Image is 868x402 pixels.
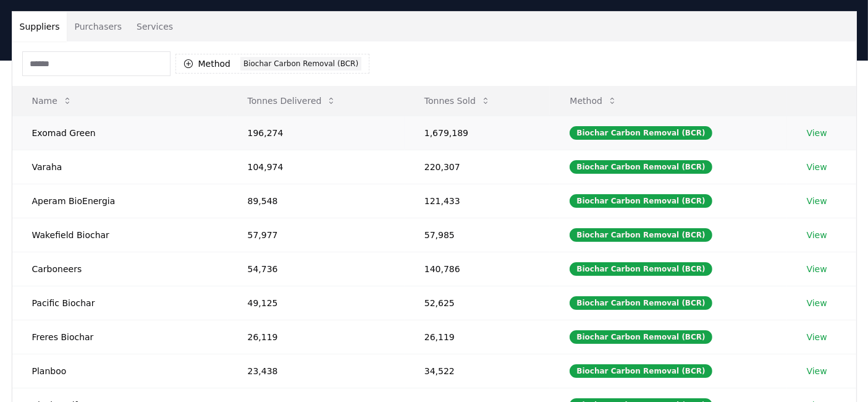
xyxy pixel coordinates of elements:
[12,12,67,41] button: Suppliers
[807,195,827,207] a: View
[228,320,405,354] td: 26,119
[570,296,712,310] div: Biochar Carbon Removal (BCR)
[228,184,405,218] td: 89,548
[405,354,550,388] td: 34,522
[570,262,712,276] div: Biochar Carbon Removal (BCR)
[175,54,370,74] button: MethodBiochar Carbon Removal (BCR)
[12,218,228,252] td: Wakefield Biochar
[67,12,129,41] button: Purchasers
[240,57,361,71] div: Biochar Carbon Removal (BCR)
[228,286,405,320] td: 49,125
[405,184,550,218] td: 121,433
[405,286,550,320] td: 52,625
[405,320,550,354] td: 26,119
[12,354,228,388] td: Planboo
[12,252,228,286] td: Carboneers
[228,150,405,184] td: 104,974
[807,229,827,241] a: View
[807,161,827,173] a: View
[570,126,712,140] div: Biochar Carbon Removal (BCR)
[12,184,228,218] td: Aperam BioEnergia
[570,194,712,208] div: Biochar Carbon Removal (BCR)
[22,88,82,113] button: Name
[405,218,550,252] td: 57,985
[560,88,627,113] button: Method
[228,354,405,388] td: 23,438
[570,330,712,344] div: Biochar Carbon Removal (BCR)
[807,331,827,343] a: View
[12,286,228,320] td: Pacific Biochar
[807,297,827,309] a: View
[807,365,827,377] a: View
[405,116,550,150] td: 1,679,189
[570,364,712,378] div: Biochar Carbon Removal (BCR)
[238,88,347,113] button: Tonnes Delivered
[228,218,405,252] td: 57,977
[12,150,228,184] td: Varaha
[807,127,827,139] a: View
[570,160,712,174] div: Biochar Carbon Removal (BCR)
[570,228,712,242] div: Biochar Carbon Removal (BCR)
[415,88,500,113] button: Tonnes Sold
[405,150,550,184] td: 220,307
[228,116,405,150] td: 196,274
[12,320,228,354] td: Freres Biochar
[405,252,550,286] td: 140,786
[228,252,405,286] td: 54,736
[807,263,827,275] a: View
[12,116,228,150] td: Exomad Green
[129,12,180,41] button: Services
